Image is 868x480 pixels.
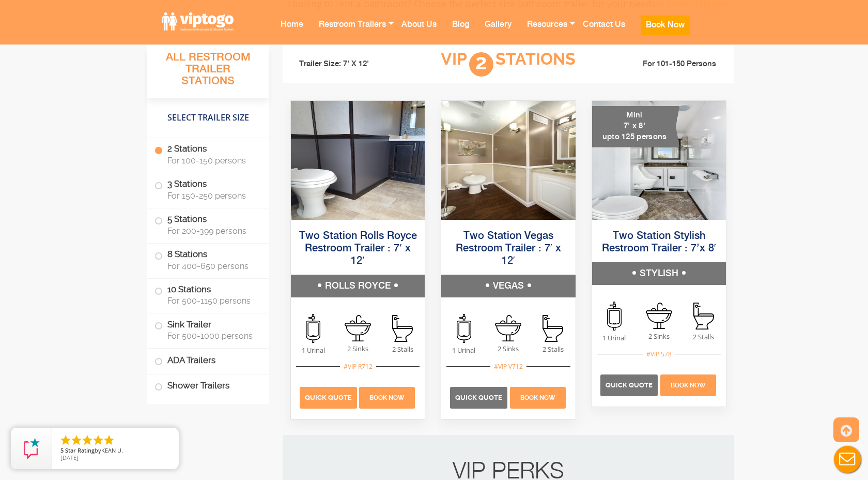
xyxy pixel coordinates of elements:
[154,349,261,371] label: ADA Trailers
[575,11,633,52] a: Contact Us
[154,244,261,276] label: 8 Stations
[394,11,444,52] a: About Us
[592,106,680,147] div: Mini 7' x 8' upto 125 persons
[616,59,727,70] li: For 101-150 Persons
[311,11,394,52] a: Restroom Trailers
[486,344,531,354] span: 2 Sinks
[490,362,526,371] div: #VIP V712
[103,434,115,446] li: 
[693,303,714,329] img: an icon of stall
[60,454,79,461] span: [DATE]
[681,332,726,342] span: 2 Stalls
[21,438,42,459] img: Review Rating
[380,344,425,354] span: 2 Stalls
[633,11,698,57] a: Book Now
[643,349,675,359] div: #VIP S78
[469,52,493,77] span: 2
[154,138,261,170] label: 2 Stations
[60,446,64,454] span: 5
[65,446,95,454] span: Star Rating
[291,346,335,355] span: 1 Urinal
[508,392,567,401] a: Book Now
[358,392,416,401] a: Book Now
[827,439,868,480] button: Live Chat
[531,344,575,354] span: 2 Stalls
[167,296,256,306] span: For 500-1150 persons
[441,101,575,220] img: Side view of two station restroom trailer with separate doors for males and females
[299,231,417,266] a: Two Station Rolls Royce Restroom Trailer : 7′ x 12′
[602,231,716,254] a: Two Station Stylish Restroom Trailer : 7’x 8′
[606,381,653,389] span: Quick Quote
[450,392,508,401] a: Quick Quote
[81,434,94,446] li: 
[456,231,561,266] a: Two Station Vegas Restroom Trailer : 7′ x 12′
[70,434,83,446] li: 
[641,16,690,35] button: Book Now
[92,434,104,446] li: 
[335,344,380,354] span: 2 Sinks
[154,278,261,310] label: 10 Stations
[305,394,352,401] span: Quick Quote
[291,101,425,220] img: Side view of two station restroom trailer with separate doors for males and females
[400,50,616,79] h3: VIP Stations
[167,226,256,236] span: For 200-399 persons
[291,275,425,297] h5: ROLLS ROYCE
[457,314,471,343] img: an icon of urinal
[167,156,256,166] span: For 100-150 persons
[441,275,575,297] h5: VEGAS
[167,191,256,201] span: For 150-250 persons
[659,380,718,389] a: Book Now
[59,434,72,446] li: 
[154,208,261,241] label: 5 Stations
[345,315,371,341] img: an icon of sink
[306,314,320,343] img: an icon of urinal
[300,392,358,401] a: Quick Quote
[477,11,519,52] a: Gallery
[147,103,269,133] h4: Select Trailer Size
[519,11,575,52] a: Resources
[441,346,486,355] span: 1 Urinal
[592,262,726,285] h5: STYLISH
[444,11,477,52] a: Blog
[369,394,405,401] span: Book Now
[637,332,681,341] span: 2 Sinks
[101,446,123,454] span: KEAN U.
[646,303,672,329] img: an icon of sink
[455,394,502,401] span: Quick Quote
[495,315,521,341] img: an icon of sink
[154,374,261,397] label: Shower Trailers
[592,333,637,343] span: 1 Urinal
[154,173,261,205] label: 3 Stations
[600,380,659,389] a: Quick Quote
[392,315,413,342] img: an icon of stall
[340,362,376,371] div: #VIP R712
[60,447,171,455] span: by
[167,331,256,341] span: For 500-1000 persons
[607,302,622,331] img: an icon of urinal
[154,313,261,346] label: Sink Trailer
[542,315,563,342] img: an icon of stall
[147,48,269,98] h3: All Restroom Trailer Stations
[671,382,706,389] span: Book Now
[592,101,726,220] img: A mini restroom trailer with two separate stations and separate doors for males and females
[167,261,256,271] span: For 400-650 persons
[290,50,400,79] li: Trailer Size: 7' X 12'
[520,394,555,401] span: Book Now
[273,11,311,52] a: Home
